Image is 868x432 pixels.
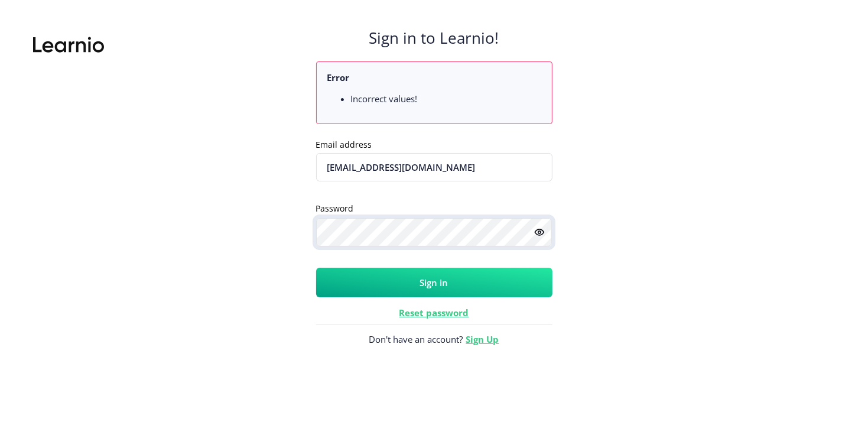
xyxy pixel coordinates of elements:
a: Reset password [399,307,469,319]
img: Learnio.svg [33,33,104,57]
button: Sign in [316,268,552,297]
li: Incorrect values! [351,93,541,105]
h4: Sign in to Learnio! [369,28,499,47]
a: Sign Up [466,333,499,345]
label: Password [316,203,354,215]
label: Email address [316,139,372,151]
b: Error [327,72,350,83]
span: Don't have an account? [316,324,552,354]
input: Enter Email [316,153,552,181]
